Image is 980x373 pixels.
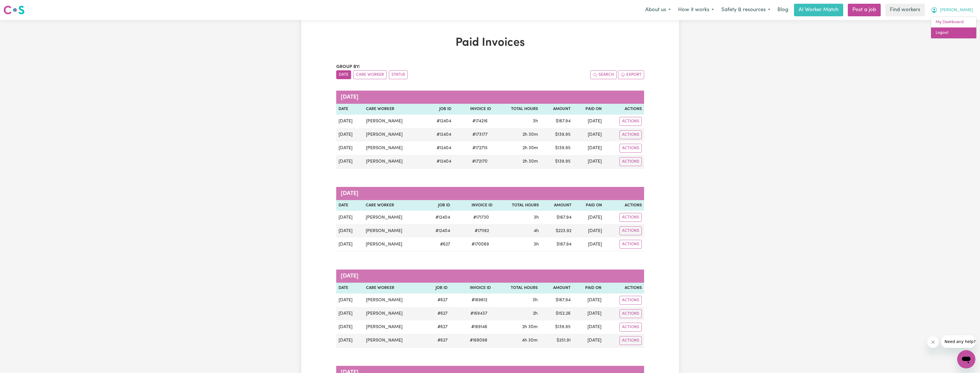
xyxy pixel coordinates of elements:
[957,350,975,368] iframe: Button to launch messaging window
[471,228,492,234] span: # 171192
[336,187,644,200] caption: [DATE]
[336,307,364,320] td: [DATE]
[3,4,35,9] span: Need any help?
[541,211,573,224] td: $ 167.94
[534,229,539,233] span: 4 hours
[774,4,792,16] a: Blog
[573,320,604,334] td: [DATE]
[540,294,573,307] td: $ 167.94
[573,334,604,348] td: [DATE]
[424,238,452,251] td: # 627
[619,323,642,332] button: Actions
[466,337,491,344] span: # 168098
[336,283,364,294] th: Date
[336,128,364,141] td: [DATE]
[425,128,454,141] td: # 12404
[468,297,491,304] span: # 169612
[450,283,493,294] th: Invoice ID
[619,296,642,305] button: Actions
[573,128,604,141] td: [DATE]
[540,307,573,320] td: $ 152.26
[336,238,364,251] td: [DATE]
[540,115,573,128] td: $ 167.94
[885,4,925,16] a: Find workers
[389,70,408,79] button: sort invoices by paid status
[522,146,538,150] span: 2 hours 30 minutes
[940,7,973,13] span: [PERSON_NAME]
[469,158,491,165] span: # 172170
[424,211,452,224] td: # 12404
[364,307,425,320] td: [PERSON_NAME]
[336,115,364,128] td: [DATE]
[619,226,642,235] button: Actions
[573,141,604,155] td: [DATE]
[848,4,881,16] a: Post a job
[532,298,538,302] span: 3 hours
[604,283,644,294] th: Actions
[363,200,424,211] th: Care Worker
[469,131,491,138] span: # 173177
[534,242,539,247] span: 3 hours
[336,155,364,169] td: [DATE]
[674,4,718,16] button: How it works
[424,200,452,211] th: Job ID
[454,104,494,115] th: Invoice ID
[364,334,425,348] td: [PERSON_NAME]
[522,338,538,343] span: 4 hours 30 minutes
[573,283,604,294] th: Paid On
[574,200,604,211] th: Paid On
[425,294,450,307] td: # 627
[493,283,540,294] th: Total Hours
[3,5,25,15] img: Careseekers logo
[336,200,364,211] th: Date
[425,155,454,169] td: # 12404
[533,119,538,123] span: 3 hours
[336,334,364,348] td: [DATE]
[336,70,351,79] button: sort invoices by date
[590,70,617,79] button: Search
[336,211,364,224] td: [DATE]
[425,320,450,334] td: # 627
[927,4,977,16] button: My Account
[540,283,573,294] th: Amount
[619,336,642,345] button: Actions
[3,3,25,17] a: Careseekers logo
[522,325,538,329] span: 2 hours 30 minutes
[604,104,644,115] th: Actions
[619,213,642,222] button: Actions
[573,104,604,115] th: Paid On
[353,70,387,79] button: sort invoices by care worker
[336,36,644,50] h1: Paid Invoices
[619,240,642,249] button: Actions
[425,307,450,320] td: # 627
[467,310,491,317] span: # 169437
[364,128,425,141] td: [PERSON_NAME]
[470,214,492,221] span: # 171730
[336,141,364,155] td: [DATE]
[364,155,425,169] td: [PERSON_NAME]
[541,200,573,211] th: Amount
[336,104,364,115] th: Date
[574,211,604,224] td: [DATE]
[541,224,573,238] td: $ 223.92
[540,141,573,155] td: $ 139.95
[469,145,491,151] span: # 172715
[619,130,642,139] button: Actions
[363,224,424,238] td: [PERSON_NAME]
[336,91,644,104] caption: [DATE]
[573,307,604,320] td: [DATE]
[364,320,425,334] td: [PERSON_NAME]
[718,4,774,16] button: Safety & resources
[619,117,642,126] button: Actions
[540,320,573,334] td: $ 139.95
[336,65,360,69] span: Group by:
[468,241,492,248] span: # 170069
[336,224,364,238] td: [DATE]
[534,215,539,220] span: 3 hours
[363,238,424,251] td: [PERSON_NAME]
[425,334,450,348] td: # 627
[425,115,454,128] td: # 12404
[573,155,604,169] td: [DATE]
[540,104,573,115] th: Amount
[364,115,425,128] td: [PERSON_NAME]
